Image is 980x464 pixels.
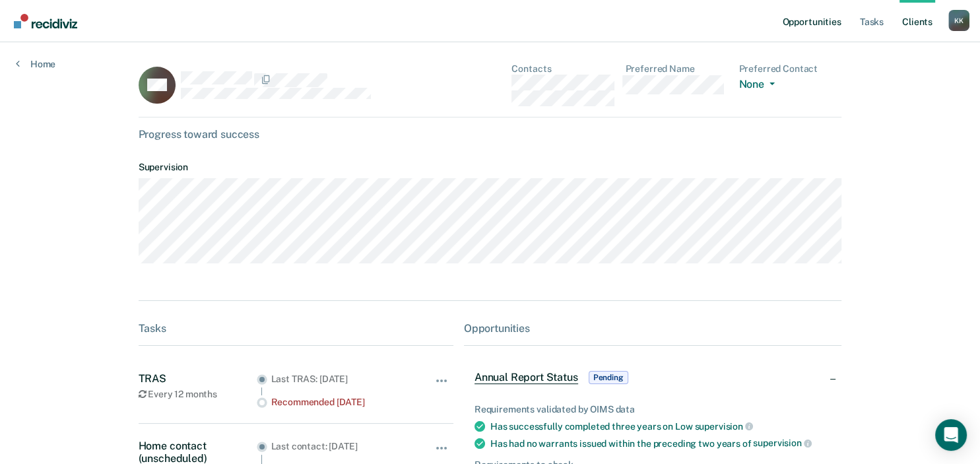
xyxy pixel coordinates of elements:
[625,63,728,75] dt: Preferred Name
[589,371,628,384] span: Pending
[271,374,414,385] div: Last TRAS: [DATE]
[139,372,257,385] div: TRAS
[490,438,832,449] div: Has had no warrants issued within the preceding two years of
[738,63,841,75] dt: Preferred Contact
[490,420,832,432] div: Has successfully completed three years on Low
[474,404,832,415] div: Requirements validated by OIMS data
[139,389,257,400] div: Every 12 months
[738,78,779,93] button: None
[271,441,414,452] div: Last contact: [DATE]
[271,397,414,408] div: Recommended [DATE]
[464,356,842,399] div: Annual Report StatusPending
[139,322,453,335] div: Tasks
[464,322,842,335] div: Opportunities
[935,419,967,451] div: Open Intercom Messenger
[753,438,811,448] span: supervision
[694,421,752,432] span: supervision
[139,128,842,141] div: Progress toward success
[474,371,578,384] span: Annual Report Status
[948,10,969,31] button: Profile dropdown button
[14,14,77,28] img: Recidiviz
[511,63,614,75] dt: Contacts
[139,162,842,173] dt: Supervision
[948,10,969,31] div: K K
[16,58,55,70] a: Home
